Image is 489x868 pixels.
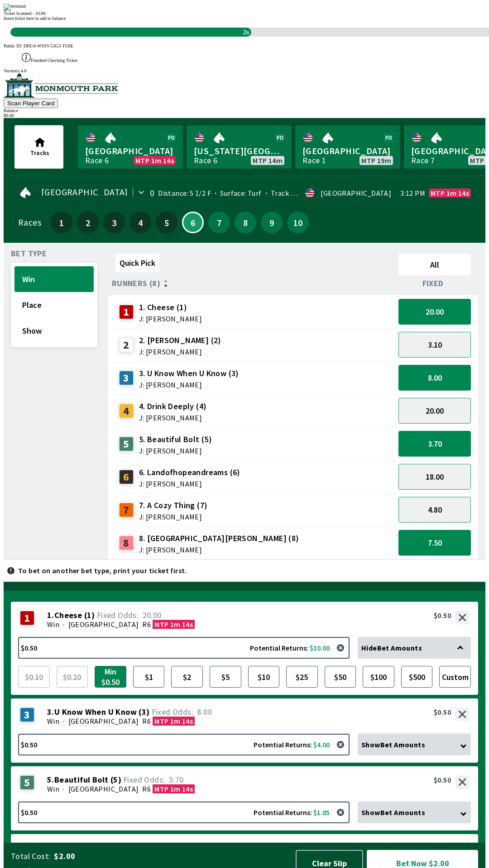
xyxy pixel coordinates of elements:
button: Place [14,292,94,318]
button: 6 [182,212,204,233]
button: 7 [208,212,230,233]
span: Total Cost: [11,851,50,862]
span: [GEOGRAPHIC_DATA] [68,620,139,629]
span: Surface: Turf [211,189,262,198]
span: · [63,717,64,726]
div: 5 [119,437,134,451]
div: $0.50 [434,775,451,784]
span: 18.00 [426,472,444,482]
span: Show Bet Amounts [361,808,425,817]
span: MTP 19m [361,157,391,164]
button: 9 [261,212,283,233]
span: 6. Landofhopeandreams (6) [139,467,240,478]
span: Distance: 5 1/2 F [158,189,211,198]
span: J: [PERSON_NAME] [139,348,221,355]
span: $500 [403,668,431,685]
span: Beautiful Bolt [54,775,109,784]
button: $2 [171,666,203,688]
div: 1 [20,611,34,625]
button: Show [14,318,94,344]
span: [US_STATE][GEOGRAPHIC_DATA] [194,145,284,157]
span: 20.00 [426,307,444,317]
span: Place [22,300,86,310]
span: 8. [GEOGRAPHIC_DATA][PERSON_NAME] (8) [139,533,299,544]
div: 0 [150,189,154,197]
span: 5. Beautiful Bolt (5) [139,434,212,445]
button: Scan Player Card [4,99,58,108]
span: 4.80 [428,505,442,515]
span: · [63,620,64,629]
span: DHU4-WSSY-53G3-TU6E [24,43,73,48]
button: 18.00 [398,464,471,490]
span: 3 . [47,708,54,717]
button: 20.00 [398,299,471,325]
button: Tracks [14,125,63,169]
button: $500 [401,666,433,688]
span: $10 [250,668,278,685]
button: $100 [363,666,394,688]
span: 1 [53,219,70,226]
span: Min $0.50 [97,668,124,685]
span: ( 1 ) [84,611,95,620]
span: J: [PERSON_NAME] [139,447,212,454]
div: 1 [119,305,134,319]
span: Win [22,274,86,284]
span: 7.50 [260,842,275,853]
div: 7 [119,503,134,517]
span: [GEOGRAPHIC_DATA] [85,145,176,157]
div: Public ID: [4,43,485,48]
button: Quick Pick [115,254,159,272]
span: Finished Checking Ticket [31,58,77,63]
span: MTP 1m 14s [154,784,193,793]
img: terminal [4,4,26,11]
span: Custom [441,668,469,685]
a: [GEOGRAPHIC_DATA]Race 1MTP 19m [295,125,400,169]
span: Fixed [422,280,444,287]
p: To bet on another bet type, print your ticket first. [18,567,187,574]
div: 6 [119,470,134,484]
span: Runners (8) [112,280,160,287]
button: $1 [133,666,165,688]
span: $2.00 [54,851,287,862]
span: 9 [263,219,280,226]
span: 7.50 [428,538,442,548]
span: ( 3 ) [139,708,149,717]
div: Version 1.4.0 [4,68,485,73]
div: Race 1 [302,157,326,164]
span: R6 [142,784,151,793]
span: MTP 1m 14s [154,620,193,629]
span: Track Condition: Firm [262,189,341,198]
span: 7. A Cozy Thing (7) [139,500,208,511]
button: 8.00 [398,365,471,391]
div: Races [18,219,41,226]
button: $50 [325,666,356,688]
div: $0.50 [434,611,451,620]
span: Bet Type [11,250,47,257]
span: 10 [289,219,307,226]
div: $ 0.00 [4,113,485,118]
span: · [63,784,64,793]
span: 1. Cheese (1) [139,302,202,313]
button: $0.50Potential Returns: $10.00 [18,637,350,659]
span: [GEOGRAPHIC_DATA] [302,145,393,157]
span: 4 [132,219,149,226]
div: Race 7 [411,157,435,164]
span: 5 [158,219,175,226]
span: [GEOGRAPHIC_DATA] [68,784,139,793]
span: J: [PERSON_NAME] [139,381,239,388]
button: $0.50Potential Returns: $1.85 [18,802,350,823]
span: 3.70 [428,439,442,449]
span: 2 [79,219,96,226]
span: $100 [365,668,392,685]
div: [GEOGRAPHIC_DATA] [321,189,391,197]
button: 2 [77,212,99,233]
span: Win [47,784,59,793]
span: 3.10 [428,340,442,350]
span: Hide Bet Amounts [361,643,422,652]
div: Race 6 [85,157,109,164]
button: $5 [210,666,241,688]
img: venue logo [4,73,118,98]
span: ( 5 ) [110,775,121,784]
span: 6 [185,220,201,225]
span: 20.00 [143,610,162,620]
